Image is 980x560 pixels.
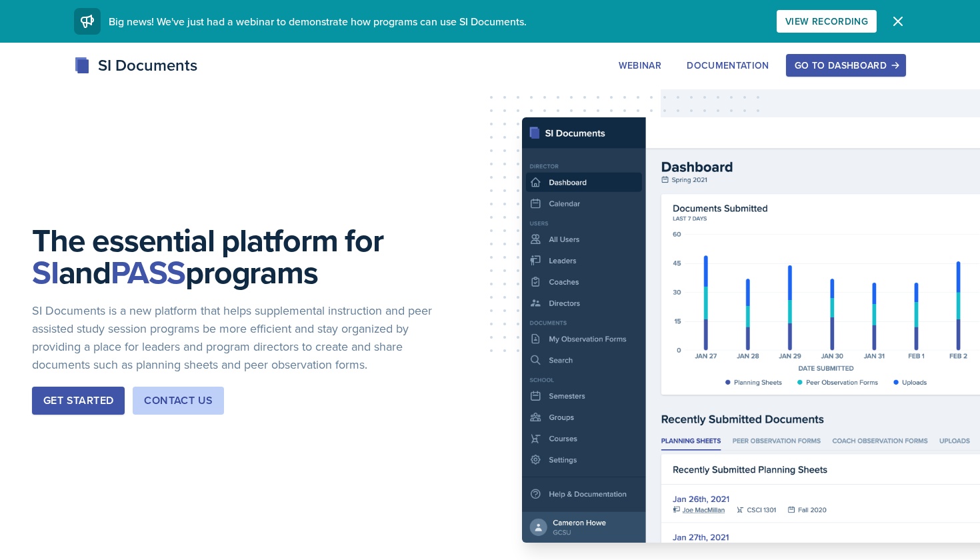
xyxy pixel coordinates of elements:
span: Big news! We've just had a webinar to demonstrate how programs can use SI Documents. [109,14,527,29]
div: Contact Us [144,393,213,409]
button: Contact Us [133,387,224,415]
button: Documentation [678,54,778,77]
div: Get Started [43,393,113,409]
div: Go to Dashboard [795,60,897,71]
button: Get Started [32,387,125,415]
button: View Recording [777,10,877,33]
button: Webinar [610,54,670,77]
div: SI Documents [74,53,197,77]
div: Webinar [619,60,661,71]
div: View Recording [785,16,868,27]
div: Documentation [687,60,769,71]
button: Go to Dashboard [786,54,906,77]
